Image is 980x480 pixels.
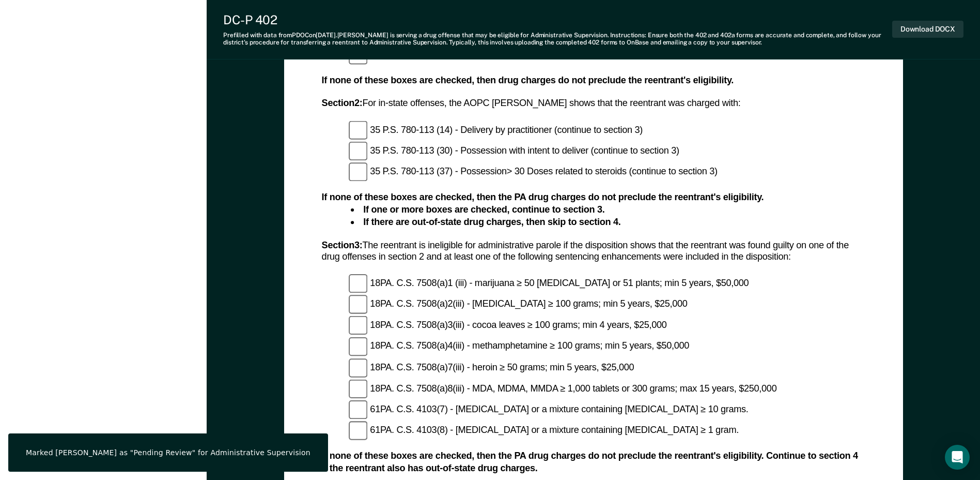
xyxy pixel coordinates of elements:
div: 61PA. C.S. 4103(8) - [MEDICAL_DATA] or a mixture containing [MEDICAL_DATA] ≥ 1 gram. [349,421,865,440]
div: If none of these boxes are checked, then drug charges do not preclude the reentrant's eligibility. [321,74,865,87]
div: Open Intercom Messenger [945,445,970,470]
button: Download DOCX [892,21,963,38]
li: If one or more boxes are checked, continue to section 3. [363,204,865,216]
div: Prefilled with data from PDOC on [DATE] . [PERSON_NAME] is serving a drug offense that may be eli... [223,32,892,47]
b: Section 2 : [321,98,362,108]
div: No disposition was reported on an out-of-state drug charge (skip to section 4) or [349,45,865,64]
div: 18PA. C.S. 7508(a)4(iii) - methamphetamine ≥ 100 grams; min 5 years, $50,000 [349,337,865,356]
div: 35 P.S. 780-113 (30) - Possession with intent to deliver (continue to section 3) [349,141,865,160]
div: If none of these boxes are checked, then the PA drug charges do not preclude the reentrant's elig... [321,191,865,228]
div: 18PA. C.S. 7508(a)1 (iii) - marijuana ≥ 50 [MEDICAL_DATA] or 51 plants; min 5 years, $50,000 [349,274,865,293]
div: Marked [PERSON_NAME] as "Pending Review" for Administrative Supervision [26,448,310,457]
div: 35 P.S. 780-113 (37) - Possession> 30 Doses related to steroids (continue to section 3) [349,162,865,182]
div: The reentrant is ineligible for administrative parole if the disposition shows that the reentrant... [321,239,865,263]
li: If there are out-of-state drug charges, then skip to section 4. [363,216,865,229]
div: For in-state offenses, the AOPC [PERSON_NAME] shows that the reentrant was charged with: [321,98,865,110]
div: 18PA. C.S. 7508(a)8(iii) - MDA, MDMA, MMDA ≥ 1,000 tablets or 300 grams; max 15 years, $250,000 [349,379,865,398]
b: Section 3 : [321,239,362,249]
div: 18PA. C.S. 7508(a)2(iii) - [MEDICAL_DATA] ≥ 100 grams; min 5 years, $25,000 [349,295,865,314]
div: 35 P.S. 780-113 (14) - Delivery by practitioner (continue to section 3) [349,120,865,139]
div: 18PA. C.S. 7508(a)3(iii) - cocoa leaves ≥ 100 grams; min 4 years, $25,000 [349,316,865,335]
div: If none of these boxes are checked, then the PA drug charges do not preclude the reentrant's elig... [321,451,865,475]
div: 18PA. C.S. 7508(a)7(iii) - heroin ≥ 50 grams; min 5 years, $25,000 [349,358,865,377]
div: DC-P 402 [223,12,892,27]
div: 61PA. C.S. 4103(7) - [MEDICAL_DATA] or a mixture containing [MEDICAL_DATA] ≥ 10 grams. [349,400,865,419]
